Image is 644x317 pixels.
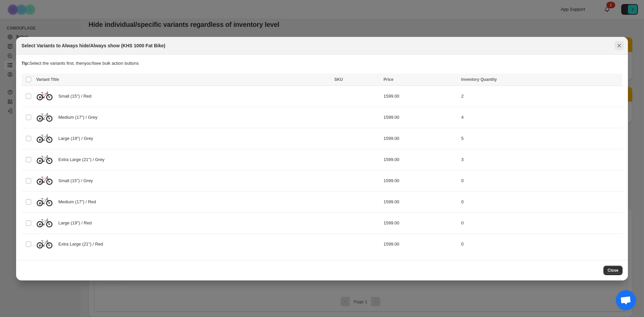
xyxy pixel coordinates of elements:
img: 2025-KHS-Bicycles-4-Season-1000-Medium-Red-600x370.jpg [36,88,53,105]
span: Large (19") / Grey [58,135,97,142]
span: Large (19") / Red [58,220,95,226]
span: Close [607,268,619,273]
td: 1599.00 [381,107,459,128]
td: 1599.00 [381,128,459,149]
img: KHS_1000_Grey_1.jpg [36,109,53,126]
img: KHS_1000_Grey_1.jpg [36,130,53,147]
td: 1599.00 [381,86,459,107]
td: 2 [459,86,623,107]
span: Small (15") / Red [58,93,95,100]
td: 1599.00 [381,212,459,233]
strong: Tip: [21,61,30,66]
td: 1599.00 [381,191,459,212]
td: 4 [459,107,623,128]
span: Price [383,77,393,82]
td: 3 [459,149,623,170]
td: 1599.00 [381,233,459,255]
span: Extra Large (21") / Grey [58,156,108,163]
td: 0 [459,212,623,233]
td: 0 [459,191,623,212]
img: KHS_1000_Grey_1.jpg [36,215,53,231]
button: Close [603,266,623,275]
span: Extra Large (21") / Red [58,241,107,248]
button: Close [614,41,624,50]
td: 5 [459,128,623,149]
span: Medium (17") / Grey [58,114,101,121]
span: Medium (17") / Red [58,199,100,205]
img: KHS_1000_Grey_1.jpg [36,151,53,168]
p: Select the variants first, then you'll see bulk action buttons [21,60,623,67]
img: KHS_1000_Grey_1.jpg [36,236,53,253]
td: 0 [459,170,623,191]
td: 1599.00 [381,149,459,170]
span: Inventory Quantity [461,77,497,82]
span: Small (15") / Grey [58,177,97,184]
span: SKU [334,77,343,82]
td: 1599.00 [381,170,459,191]
span: Variant Title [36,77,59,82]
h2: Select Variants to Always hide/Always show (KHS 1000 Fat Bike) [21,42,165,49]
div: Open chat [616,290,636,310]
img: 2025-KHS-Bicycles-4-Season-1000-Medium-Red-600x370.jpg [36,172,53,189]
td: 0 [459,233,623,255]
img: KHS_1000_Grey_1.jpg [36,194,53,210]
